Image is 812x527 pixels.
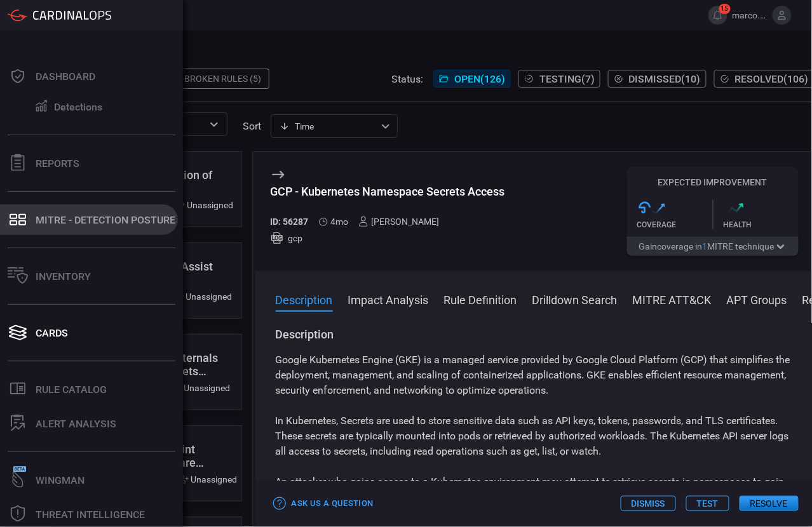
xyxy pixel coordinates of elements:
[54,101,102,113] div: Detections
[276,291,333,307] button: Description
[172,383,231,393] div: Unassigned
[358,217,439,227] div: [PERSON_NAME]
[179,474,238,484] div: Unassigned
[36,270,91,283] div: Inventory
[686,496,729,511] button: Test
[177,69,269,89] div: Broken Rules (5)
[271,494,377,514] button: Ask Us a Question
[621,496,676,511] button: Dismiss
[518,70,600,88] button: Testing(7)
[627,237,799,256] button: Gaincoverage in1MITRE technique
[633,291,712,307] button: MITRE ATT&CK
[433,70,511,88] button: Open(126)
[708,6,727,25] button: 15
[330,217,348,227] span: Apr 03, 2025 3:52 AM
[243,120,261,132] label: sort
[539,73,595,85] span: Testing ( 7 )
[36,474,85,486] div: Wingman
[271,232,505,244] div: gcp
[454,73,505,85] span: Open ( 126 )
[271,217,309,227] h5: ID: 56287
[348,291,429,307] button: Impact Analysis
[36,214,175,226] div: MITRE - Detection Posture
[175,200,234,210] div: Unassigned
[276,352,794,398] p: Google Kubernetes Engine (GKE) is a managed service provided by Google Cloud Platform (GCP) that ...
[280,120,377,133] div: Time
[271,185,505,198] div: GCP - Kubernetes Namespace Secrets Access
[703,241,708,251] span: 1
[276,474,794,505] p: An attacker who gains access to a Kubernetes environment may attempt to retrieve secrets in names...
[627,177,799,187] h5: Expected Improvement
[724,220,799,229] div: Health
[276,413,794,459] p: In Kubernetes, Secrets are used to store sensitive data such as API keys, tokens, passwords, and ...
[36,384,107,396] div: Rule Catalog
[36,327,68,339] div: Cards
[36,509,145,521] div: Threat Intelligence
[637,220,713,229] div: Coverage
[727,291,787,307] button: APT Groups
[608,70,707,88] button: Dismissed(10)
[205,116,223,133] button: Open
[735,73,809,85] span: Resolved ( 106 )
[532,291,618,307] button: Drilldown Search
[740,496,799,511] button: Resolve
[173,291,233,302] div: Unassigned
[276,327,794,342] h3: Description
[444,291,517,307] button: Rule Definition
[36,418,116,430] div: ALERT ANALYSIS
[36,157,79,170] div: Reports
[733,10,768,20] span: marco.[PERSON_NAME]
[391,73,423,85] span: Status:
[36,70,95,83] div: Dashboard
[629,73,701,85] span: Dismissed ( 10 )
[719,4,731,14] span: 15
